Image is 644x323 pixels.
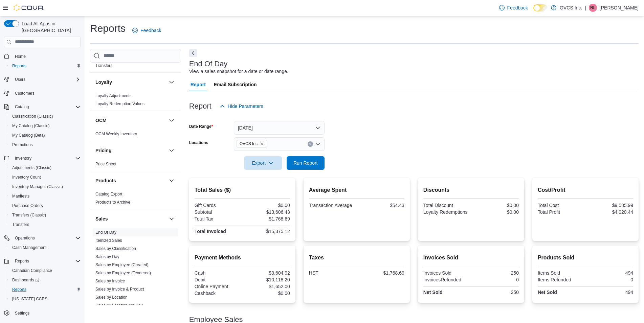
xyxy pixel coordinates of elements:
[90,22,126,35] h1: Reports
[95,117,107,124] h3: OCM
[9,173,81,181] span: Inventory Count
[195,254,290,262] h2: Payment Methods
[95,191,122,197] span: Catalog Export
[423,209,470,215] div: Loyalty Redemptions
[195,203,241,208] div: Gift Cards
[95,303,143,308] span: Sales by Location per Day
[95,177,116,184] h3: Products
[1,51,83,61] button: Home
[195,229,226,234] strong: Total Invoiced
[308,141,313,147] button: Clear input
[95,270,151,276] span: Sales by Employee (Tendered)
[9,285,81,294] span: Reports
[7,294,83,304] button: [US_STATE] CCRS
[587,290,633,295] div: 494
[12,222,29,227] span: Transfers
[538,290,557,295] strong: Net Sold
[95,147,166,154] button: Pricing
[9,131,48,139] a: My Catalog (Beta)
[7,182,83,191] button: Inventory Manager (Classic)
[95,79,112,86] h3: Loyalty
[15,104,29,110] span: Catalog
[12,75,28,84] button: Users
[95,271,151,275] a: Sales by Employee (Tendered)
[12,296,47,302] span: [US_STATE] CCRS
[12,175,41,180] span: Inventory Count
[9,112,81,120] span: Classification (Classic)
[7,191,83,201] button: Manifests
[472,270,519,276] div: 250
[12,103,81,111] span: Catalog
[9,244,49,252] a: Cash Management
[12,114,53,119] span: Classification (Classic)
[90,190,181,209] div: Products
[1,154,83,163] button: Inventory
[168,146,176,155] button: Pricing
[240,140,259,147] span: OVCS Inc.
[95,303,143,308] a: Sales by Location per Day
[12,309,32,317] a: Settings
[7,266,83,275] button: Canadian Compliance
[1,233,83,243] button: Operations
[423,254,519,262] h2: Invoices Sold
[214,78,257,91] span: Email Subscription
[472,290,519,295] div: 250
[7,220,83,229] button: Transfers
[12,277,39,283] span: Dashboards
[95,101,145,106] a: Loyalty Redemption Values
[168,215,176,223] button: Sales
[195,277,241,282] div: Debit
[472,203,519,208] div: $0.00
[244,216,290,222] div: $1,768.69
[533,4,548,11] input: Dark Mode
[12,287,26,292] span: Reports
[95,295,128,300] a: Sales by Location
[9,62,29,70] a: Reports
[358,203,404,208] div: $54.43
[14,4,44,11] img: Cova
[95,238,122,243] span: Itemized Sales
[140,27,161,34] span: Feedback
[587,203,633,208] div: $9,585.99
[12,184,63,189] span: Inventory Manager (Classic)
[12,89,81,97] span: Customers
[9,192,32,200] a: Manifests
[95,238,122,243] a: Itemized Sales
[95,161,116,167] span: Price Sheet
[195,291,241,296] div: Cashback
[244,291,290,296] div: $0.00
[95,230,116,235] a: End Of Day
[95,93,132,98] a: Loyalty Adjustments
[9,112,56,120] a: Classification (Classic)
[15,258,29,264] span: Reports
[7,285,83,294] button: Reports
[12,123,50,129] span: My Catalog (Classic)
[12,257,32,265] button: Reports
[168,116,176,124] button: OCM
[95,278,125,284] span: Sales by Invoice
[189,140,208,145] label: Locations
[423,277,470,282] div: InvoicesRefunded
[538,254,633,262] h2: Products Sold
[293,160,318,166] span: Run Report
[189,124,213,129] label: Date Range
[9,267,81,275] span: Canadian Compliance
[95,200,130,205] a: Products to Archive
[12,193,29,199] span: Manifests
[244,284,290,289] div: $1,652.00
[15,235,35,241] span: Operations
[9,267,55,275] a: Canadian Compliance
[7,243,83,252] button: Cash Management
[237,140,267,147] span: OVCS Inc.
[95,215,108,222] h3: Sales
[95,287,144,292] a: Sales by Invoice & Product
[12,75,81,84] span: Users
[1,308,83,318] button: Settings
[7,163,83,172] button: Adjustments (Classic)
[9,221,81,229] span: Transfers
[496,1,531,15] a: Feedback
[9,131,81,139] span: My Catalog (Beta)
[95,63,112,68] span: Transfers
[217,99,266,113] button: Hide Parameters
[195,209,241,215] div: Subtotal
